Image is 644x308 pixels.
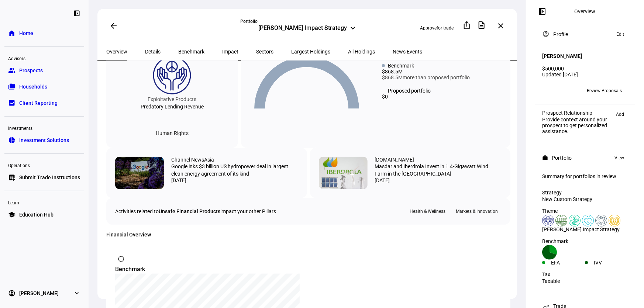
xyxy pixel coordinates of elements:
[150,127,194,139] div: Human Rights
[106,232,510,238] h4: Financial Overview
[420,25,437,31] span: Approve
[8,290,16,297] eth-mat-symbol: account_circle
[575,8,596,14] div: Overview
[109,21,118,30] mat-icon: arrow_back
[594,260,628,266] div: IVV
[375,177,502,183] div: [DATE]
[319,157,368,189] img: 2025-04-30T063345Z_1_LYNXMPEL3T08G_RTROPTP_4_RENEW-ENERGY-IBERDROLA.JPG
[542,173,628,179] div: Summary for portfolios in review
[141,104,204,110] div: Predatory Lending Revenue
[542,196,628,202] div: New Custom Strategy
[552,155,572,161] div: Portfolio
[587,85,622,97] span: Review Proposals
[542,190,628,195] div: Strategy
[171,163,298,177] div: Google inks $3 billion US hydropower deal in largest clean energy agreement of its kind
[171,177,298,183] div: [DATE]
[115,157,164,189] img: 2025-07-15t172217z_2_lynxmpel6e0e1_rtroptp_3_eu-alphabet-antitrust.jpg
[542,208,628,214] div: Theme
[349,24,358,32] mat-icon: keyboard_arrow_down
[406,207,449,216] div: Health & Wellness
[8,83,16,90] eth-mat-symbol: folder_copy
[542,110,612,116] div: Prospect Relationship
[609,215,620,226] img: corporateEthics.custom.svg
[477,21,486,30] mat-icon: description
[73,290,80,297] eth-mat-symbol: expand_more
[542,66,628,72] div: $500,000
[19,290,59,297] span: [PERSON_NAME]
[542,238,628,244] div: Benchmark
[582,215,594,226] img: healthWellness.colored.svg
[240,18,374,24] div: Portfolio
[8,67,16,74] eth-mat-symbol: group
[19,136,69,144] span: Investment Solutions
[551,260,585,266] div: EFA
[388,88,431,94] div: Proposed portfolio
[19,211,54,218] span: Education Hub
[73,10,80,17] eth-mat-symbol: left_panel_close
[437,25,454,31] span: for trade
[148,95,196,104] div: Exploitative Products
[4,79,84,94] a: folder_copyHouseholds
[19,30,33,37] span: Home
[542,153,628,162] eth-panel-overview-card-header: Portfolio
[145,49,161,54] span: Details
[542,72,628,77] div: Updated [DATE]
[8,211,16,218] eth-mat-symbol: school
[542,155,548,161] mat-icon: work
[4,96,84,110] a: bid_landscapeClient Reporting
[555,215,567,226] img: sustainableAgriculture.colored.svg
[348,49,375,54] span: All Holdings
[115,208,276,214] div: Activities related to impact your other Pillars
[8,99,16,107] eth-mat-symbol: bid_landscape
[542,226,628,232] div: [PERSON_NAME] Impact Strategy
[178,49,204,54] span: Benchmark
[291,49,330,54] span: Largest Holdings
[614,153,624,162] span: View
[382,75,403,80] span: $868.5M
[8,30,16,37] eth-mat-symbol: home
[4,26,84,41] a: homeHome
[538,7,547,16] mat-icon: left_panel_open
[153,56,191,95] img: humanRights.colored.svg
[393,49,422,54] span: News Events
[542,278,628,284] div: Taxable
[19,67,43,74] span: Prospects
[375,157,414,163] div: [DOMAIN_NAME]
[256,49,273,54] span: Sectors
[569,215,581,226] img: climateChange.colored.svg
[612,110,628,119] button: Add
[106,49,127,54] span: Overview
[414,22,459,34] button: Approvefor trade
[496,21,505,30] mat-icon: close
[581,85,628,97] button: Review Proposals
[542,30,628,39] eth-panel-overview-card-header: Profile
[542,53,582,59] h4: [PERSON_NAME]
[382,94,502,100] div: $0
[375,163,502,177] div: Masdar and Iberdrola Invest in 1.4-Gigawatt Wind Farm in the [GEOGRAPHIC_DATA]
[462,21,471,30] mat-icon: ios_share
[388,63,414,69] div: Benchmark
[159,208,220,214] span: Unsafe Financial Products
[611,153,628,162] button: View
[613,30,628,39] button: Edit
[595,215,607,226] img: financialStability.colored.svg
[542,215,554,226] img: humanRights.colored.svg
[19,83,47,90] span: Households
[542,271,628,277] div: Tax
[616,30,624,39] span: Edit
[19,99,58,107] span: Client Reporting
[222,49,238,54] span: Impact
[382,75,502,80] div: more than proposed portfolio
[4,160,84,170] div: Operations
[8,136,16,144] eth-mat-symbol: pie_chart
[4,122,84,133] div: Investments
[117,255,125,263] mat-icon: donut_large
[616,110,624,119] span: Add
[259,24,347,33] div: [PERSON_NAME] Impact Strategy
[4,197,84,207] div: Learn
[4,133,84,148] a: pie_chartInvestment Solutions
[8,174,16,181] eth-mat-symbol: list_alt_add
[382,69,502,75] div: $868.5M
[4,63,84,78] a: groupProspects
[542,30,550,38] mat-icon: account_circle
